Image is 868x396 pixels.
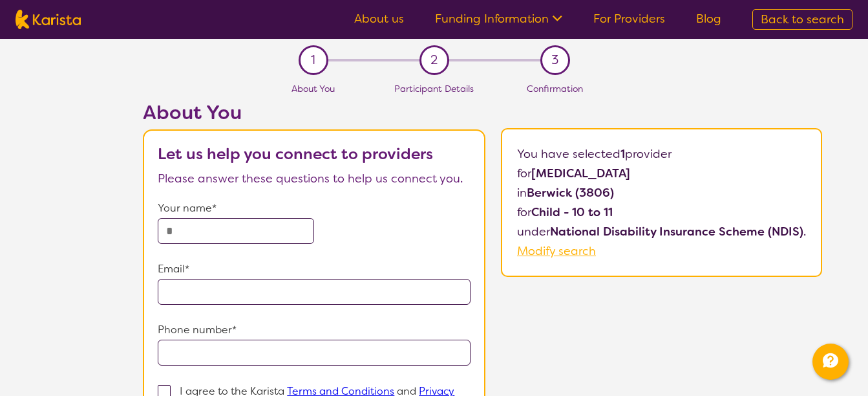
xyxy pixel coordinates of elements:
[158,144,433,164] b: Let us help you connect to providers
[517,144,806,164] p: You have selected provider
[761,12,844,27] span: Back to search
[158,320,471,340] p: Phone number*
[16,10,81,29] img: Karista logo
[430,50,438,70] span: 2
[593,11,665,27] a: For Providers
[158,199,471,218] p: Your name*
[291,83,335,94] span: About You
[517,243,596,259] a: Modify search
[517,164,806,183] p: for
[527,185,614,201] b: Berwick (3806)
[354,11,404,27] a: About us
[517,222,806,241] p: under .
[435,11,562,27] a: Funding Information
[158,259,471,279] p: Email*
[550,224,803,239] b: National Disability Insurance Scheme (NDIS)
[311,50,315,70] span: 1
[527,83,583,94] span: Confirmation
[394,83,474,94] span: Participant Details
[531,166,630,181] b: [MEDICAL_DATA]
[158,169,471,188] p: Please answer these questions to help us connect you.
[531,204,613,220] b: Child - 10 to 11
[620,146,625,162] b: 1
[812,344,849,380] button: Channel Menu
[517,183,806,203] p: in
[696,11,721,27] a: Blog
[143,101,485,124] h2: About You
[517,203,806,222] p: for
[752,9,852,30] a: Back to search
[551,50,558,70] span: 3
